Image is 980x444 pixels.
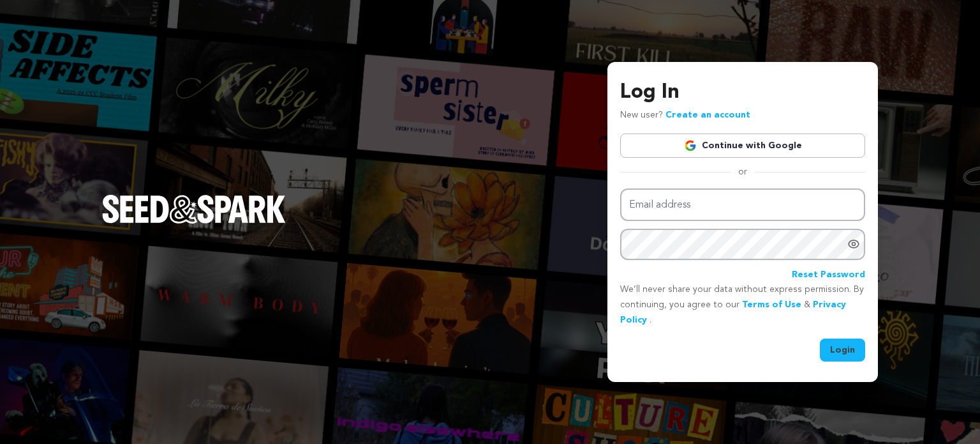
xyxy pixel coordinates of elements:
[847,238,860,250] a: Show password as plain text. Warning: this will display your password on the screen.
[684,139,697,152] img: Google logo
[820,339,865,362] button: Login
[620,77,865,108] h3: Log In
[620,134,865,158] a: Continue with Google
[620,282,865,328] p: We’ll never share your data without express permission. By continuing, you agree to our & .
[102,195,286,249] a: Seed&Spark Homepage
[620,108,750,123] p: New user?
[665,111,750,119] a: Create an account
[731,165,755,178] span: or
[742,300,801,309] a: Terms of Use
[620,300,846,325] a: Privacy Policy
[102,195,286,223] img: Seed&Spark Logo
[792,268,865,283] a: Reset Password
[620,188,865,221] input: Email address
